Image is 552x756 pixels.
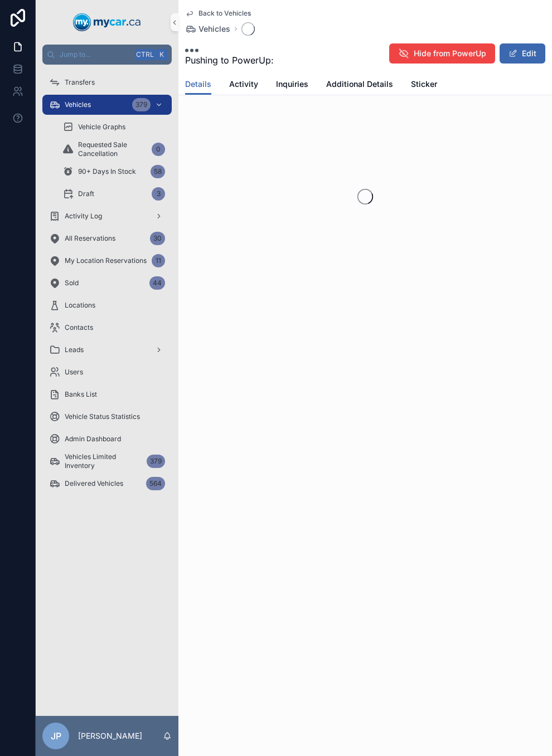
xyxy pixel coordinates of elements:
a: Leads [42,340,172,360]
div: 58 [151,165,165,178]
span: Admin Dashboard [65,435,121,443]
a: Delivered Vehicles564 [42,474,172,494]
a: Inquiries [276,74,308,96]
a: Vehicles379 [42,95,172,115]
span: Contacts [65,323,93,332]
img: App logo [73,13,141,31]
a: Activity [229,74,258,96]
a: Details [185,74,211,95]
span: JP [51,729,61,743]
a: Vehicles Limited Inventory379 [42,451,172,471]
span: Leads [65,345,84,354]
span: Vehicles Limited Inventory [65,452,142,470]
a: Sold44 [42,273,172,293]
span: Ctrl [135,49,155,60]
span: Delivered Vehicles [65,479,123,488]
span: K [157,50,166,59]
a: Vehicle Status Statistics [42,407,172,427]
a: Sticker [411,74,437,96]
a: Transfers [42,72,172,92]
div: 3 [152,187,165,201]
a: Locations [42,295,172,315]
span: Sold [65,279,79,287]
span: Transfers [65,78,95,87]
span: Locations [65,301,95,310]
button: Edit [500,43,545,64]
span: Vehicles [65,100,91,109]
span: Details [185,79,211,90]
a: Back to Vehicles [185,9,251,18]
span: Activity Log [65,212,102,221]
a: Draft3 [56,184,172,204]
div: scrollable content [36,65,178,508]
a: 90+ Days In Stock58 [56,162,172,182]
div: 30 [150,232,165,245]
a: Additional Details [326,74,393,96]
a: All Reservations30 [42,228,172,248]
a: Contacts [42,318,172,338]
span: Vehicles [198,23,230,35]
a: My Location Reservations11 [42,251,172,271]
span: Back to Vehicles [198,9,251,18]
span: Vehicle Status Statistics [65,412,140,421]
a: Vehicles [185,23,230,35]
p: [PERSON_NAME] [78,730,142,742]
span: Additional Details [326,79,393,90]
button: Hide from PowerUp [389,43,495,64]
div: 564 [146,477,165,490]
a: Vehicle Graphs [56,117,172,137]
span: Banks List [65,390,97,399]
div: 379 [147,455,165,468]
span: Draft [78,189,94,198]
span: My Location Reservations [65,256,147,265]
span: Requested Sale Cancellation [78,140,147,158]
span: Sticker [411,79,437,90]
span: Pushing to PowerUp: [185,53,274,67]
span: Inquiries [276,79,308,90]
span: All Reservations [65,234,115,243]
div: 0 [152,143,165,156]
span: Vehicle Graphs [78,123,125,131]
a: Banks List [42,384,172,404]
div: 379 [132,98,151,111]
a: Requested Sale Cancellation0 [56,139,172,159]
span: Jump to... [60,50,130,59]
button: Jump to...CtrlK [42,45,172,65]
span: Activity [229,79,258,90]
div: 11 [152,254,165,267]
span: Users [65,368,83,377]
span: Hide from PowerUp [414,48,486,59]
div: 44 [149,276,165,290]
a: Activity Log [42,206,172,226]
span: 90+ Days In Stock [78,167,136,176]
a: Users [42,362,172,382]
a: Admin Dashboard [42,429,172,449]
